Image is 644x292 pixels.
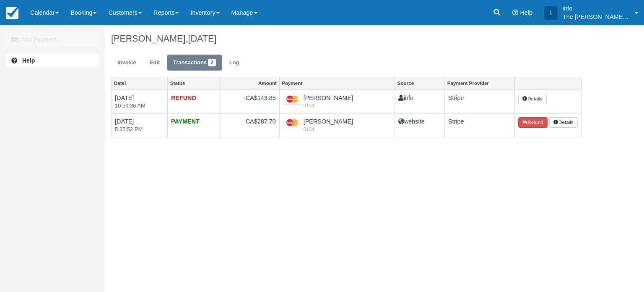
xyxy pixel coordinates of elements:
[544,6,558,20] div: i
[520,9,532,16] span: Help
[512,10,518,16] i: Help
[112,113,168,137] td: [DATE]
[115,102,164,110] em: 10:59:36 AM
[111,55,143,71] a: Invoice
[283,102,391,109] em: 0104
[395,90,444,114] td: info
[111,34,582,44] h1: [PERSON_NAME],
[444,113,514,137] td: Stripe
[167,55,222,71] a: Transactions2
[221,113,279,137] td: CA$287.70
[279,113,395,137] td: [PERSON_NAME]
[112,90,168,114] td: [DATE]
[445,77,514,89] a: Payment Provider
[188,33,216,44] span: [DATE]
[395,77,444,89] a: Source
[115,126,164,134] em: 5:25:52 PM
[112,77,167,89] a: Date
[168,77,221,89] a: Status
[6,54,99,67] a: Help
[444,90,514,114] td: Stripe
[395,113,444,137] td: website
[171,95,196,101] strong: REFUND
[6,7,18,19] img: checkfront-main-nav-mini-logo.png
[279,90,395,114] td: [PERSON_NAME]
[22,57,35,64] b: Help
[563,4,630,13] p: info
[208,59,216,66] span: 2
[223,55,246,71] a: Log
[283,117,301,129] img: mastercard.png
[563,13,630,21] p: The [PERSON_NAME] Shale Geoscience Foundation
[143,55,166,71] a: Edit
[518,117,548,128] button: Refund
[280,77,395,89] a: Payment
[221,77,279,89] a: Amount
[549,117,578,128] button: Details
[518,94,547,105] button: Details
[171,118,200,125] strong: PAYMENT
[283,94,301,105] img: mastercard.png
[221,90,279,114] td: -CA$143.85
[283,126,391,132] em: 0104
